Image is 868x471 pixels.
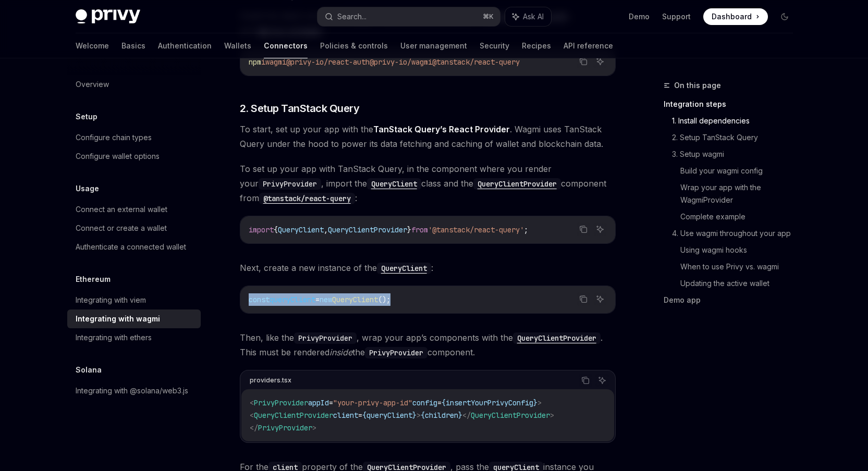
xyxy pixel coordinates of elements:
[412,411,417,420] span: }
[421,411,425,420] span: {
[533,398,537,407] span: }
[259,178,321,190] code: PrivyProvider
[680,208,801,225] a: Complete example
[270,295,315,304] span: queryClient
[249,225,274,234] span: import
[250,374,291,387] div: providers.tsx
[377,263,431,274] code: QueryClient
[337,10,366,23] div: Search...
[483,13,494,21] span: ⌘ K
[442,398,446,407] span: {
[67,128,201,147] a: Configure chain types
[680,275,801,292] a: Updating the active wallet
[76,78,109,91] div: Overview
[367,178,421,189] a: QueryClient
[76,182,99,195] h5: Usage
[776,8,793,25] button: Toggle dark mode
[265,57,286,67] span: wagmi
[320,295,332,304] span: new
[378,295,390,304] span: ();
[332,295,378,304] span: QueryClient
[672,225,801,242] a: 4. Use wagmi throughout your app
[577,292,590,306] button: Copy the contents from the code block
[76,241,186,253] div: Authenticate a connected wallet
[680,258,801,275] a: When to use Privy vs. wagmi
[537,398,542,407] span: >
[564,33,613,58] a: API reference
[513,332,601,343] a: QueryClientProvider
[524,225,528,234] span: ;
[672,113,801,129] a: 1. Install dependencies
[400,33,467,58] a: User management
[240,261,616,275] span: Next, create a new instance of the :
[328,225,407,234] span: QueryClientProvider
[278,225,324,234] span: QueryClient
[437,398,442,407] span: =
[367,178,421,190] code: QueryClient
[411,225,428,234] span: from
[250,398,254,407] span: <
[672,146,801,163] a: 3. Setup wagmi
[264,33,308,58] a: Connectors
[294,332,357,344] code: PrivyProvider
[308,398,329,407] span: appId
[365,347,427,358] code: PrivyProvider
[286,57,370,67] span: @privy-io/react-auth
[76,294,146,306] div: Integrating with viem
[259,193,355,204] code: @tanstack/react-query
[249,295,270,304] span: const
[76,203,167,216] div: Connect an external wallet
[67,381,201,400] a: Integrating with @solana/web3.js
[315,295,320,304] span: =
[703,8,768,25] a: Dashboard
[593,222,607,236] button: Ask AI
[317,7,500,26] button: Search...⌘K
[67,200,201,219] a: Connect an external wallet
[593,292,607,306] button: Ask AI
[577,222,590,236] button: Copy the contents from the code block
[629,11,650,22] a: Demo
[358,411,362,420] span: =
[425,411,458,420] span: children
[76,33,109,58] a: Welcome
[258,423,312,432] span: PrivyProvider
[261,57,265,67] span: i
[254,411,333,420] span: QueryClientProvider
[662,11,691,22] a: Support
[76,364,102,376] h5: Solana
[417,411,421,420] span: >
[471,411,550,420] span: QueryClientProvider
[254,398,308,407] span: PrivyProvider
[121,33,145,58] a: Basics
[446,398,533,407] span: insertYourPrivyConfig
[324,225,328,234] span: ,
[76,273,111,286] h5: Ethereum
[312,423,316,432] span: >
[407,225,411,234] span: }
[505,7,551,26] button: Ask AI
[480,33,509,58] a: Security
[333,398,412,407] span: "your-privy-app-id"
[329,347,352,357] em: inside
[240,122,616,151] span: To start, set up your app with the . Wagmi uses TanStack Query under the hood to power its data f...
[76,313,160,325] div: Integrating with wagmi
[674,79,721,92] span: On this page
[432,57,520,67] span: @tanstack/react-query
[76,110,97,123] h5: Setup
[712,11,752,22] span: Dashboard
[680,163,801,179] a: Build your wagmi config
[672,129,801,146] a: 2. Setup TanStack Query
[428,225,524,234] span: '@tanstack/react-query'
[377,263,431,273] a: QueryClient
[240,162,616,205] span: To set up your app with TanStack Query, in the component where you render your , import the class...
[523,11,544,22] span: Ask AI
[67,291,201,309] a: Integrating with viem
[240,330,616,360] span: Then, like the , wrap your app’s components with the . This must be rendered the component.
[76,331,152,344] div: Integrating with ethers
[320,33,388,58] a: Policies & controls
[577,55,590,68] button: Copy the contents from the code block
[329,398,333,407] span: =
[274,225,278,234] span: {
[458,411,462,420] span: }
[595,374,609,387] button: Ask AI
